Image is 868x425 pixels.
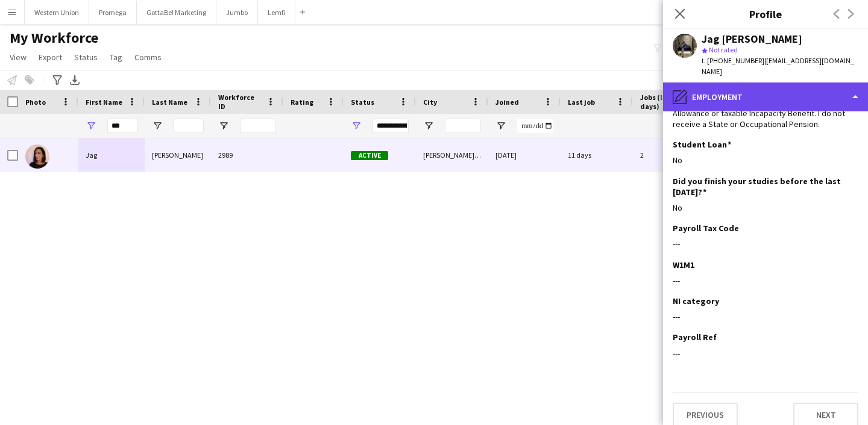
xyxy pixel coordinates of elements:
[105,49,127,65] a: Tag
[291,98,313,107] span: Rating
[134,52,162,63] span: Comms
[68,73,82,87] app-action-btn: Export XLSX
[663,6,868,22] h3: Profile
[640,93,690,111] span: Jobs (last 90 days)
[211,138,283,172] div: 2989
[633,138,711,172] div: 2
[663,82,868,111] div: Employment
[495,120,506,131] button: Open Filter Menu
[25,98,46,107] span: Photo
[673,275,858,286] div: ---
[89,1,137,24] button: Promega
[702,56,854,76] span: | [EMAIL_ADDRESS][DOMAIN_NAME]
[258,1,295,24] button: Lemfi
[673,348,858,359] div: ---
[351,120,362,131] button: Open Filter Menu
[240,119,276,133] input: Workforce ID Filter Input
[25,144,49,169] img: Jag Lagah
[673,176,849,197] h3: Did you finish your studies before the last [DATE]?
[152,98,187,107] span: Last Name
[10,52,27,63] span: View
[152,120,163,131] button: Open Filter Menu
[145,138,211,172] div: [PERSON_NAME]
[78,138,145,172] div: Jag
[673,332,717,343] h3: Payroll Ref
[69,49,102,65] a: Status
[495,98,519,107] span: Joined
[673,155,858,166] div: No
[50,73,64,87] app-action-btn: Advanced filters
[107,119,137,133] input: First Name Filter Input
[218,120,229,131] button: Open Filter Menu
[673,296,719,306] h3: NI category
[561,138,633,172] div: 11 days
[673,202,858,213] div: No
[86,98,122,107] span: First Name
[709,45,738,54] span: Not rated
[137,1,216,24] button: GottaBe! Marketing
[423,98,437,107] span: City
[34,49,67,65] a: Export
[423,120,434,131] button: Open Filter Menu
[702,34,802,45] div: Jag [PERSON_NAME]
[673,259,694,270] h3: W1M1
[39,52,62,63] span: Export
[568,98,595,107] span: Last job
[5,49,31,65] a: View
[130,49,166,65] a: Comms
[351,98,374,107] span: Status
[702,56,764,65] span: t. [PHONE_NUMBER]
[445,119,481,133] input: City Filter Input
[351,151,388,160] span: Active
[517,119,553,133] input: Joined Filter Input
[673,139,731,150] h3: Student Loan
[416,138,488,172] div: [PERSON_NAME] Coldfield
[673,238,858,249] div: ---
[174,119,204,133] input: Last Name Filter Input
[10,29,98,47] span: My Workforce
[74,52,98,63] span: Status
[216,1,258,24] button: Jumbo
[488,138,561,172] div: [DATE]
[110,52,122,63] span: Tag
[25,1,89,24] button: Western Union
[673,311,858,322] div: ---
[86,120,96,131] button: Open Filter Menu
[218,93,262,111] span: Workforce ID
[673,223,739,234] h3: Payroll Tax Code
